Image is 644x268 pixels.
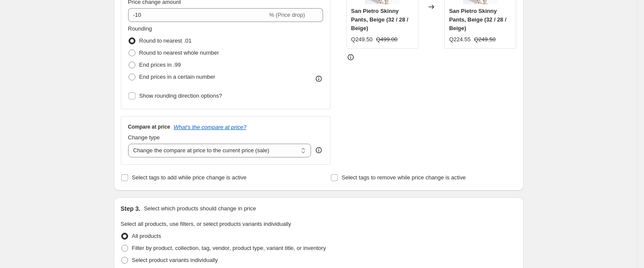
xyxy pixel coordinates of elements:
[139,62,181,68] span: End prices in .99
[132,174,247,181] span: Select tags to add while price change is active
[139,92,222,99] span: Show rounding direction options?
[128,25,152,32] span: Rounding
[269,12,305,18] span: % (Price drop)
[121,221,291,227] span: Select all products, use filters, or select products variants individually
[139,74,215,80] span: End prices in a certain number
[132,245,326,251] span: Filter by product, collection, tag, vendor, product type, variant title, or inventory
[351,35,373,44] div: Q249.50
[139,49,219,56] span: Round to nearest whole number
[121,204,141,213] h2: Step 3.
[449,35,471,44] div: Q224.55
[139,37,192,44] span: Round to nearest .01
[174,124,247,130] button: What's the compare at price?
[351,8,408,31] span: San Pietro Skinny Pants, Beige (32 / 28 / Beige)
[449,8,506,31] span: San Pietro Skinny Pants, Beige (32 / 28 / Beige)
[132,233,161,239] span: All products
[128,123,170,130] h3: Compare at price
[342,174,466,181] span: Select tags to remove while price change is active
[474,35,496,44] strike: Q249.50
[128,134,160,141] span: Change type
[314,146,323,154] div: help
[376,35,398,44] strike: Q499.00
[144,204,256,213] p: Select which products should change in price
[132,257,218,263] span: Select product variants individually
[128,8,267,22] input: -15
